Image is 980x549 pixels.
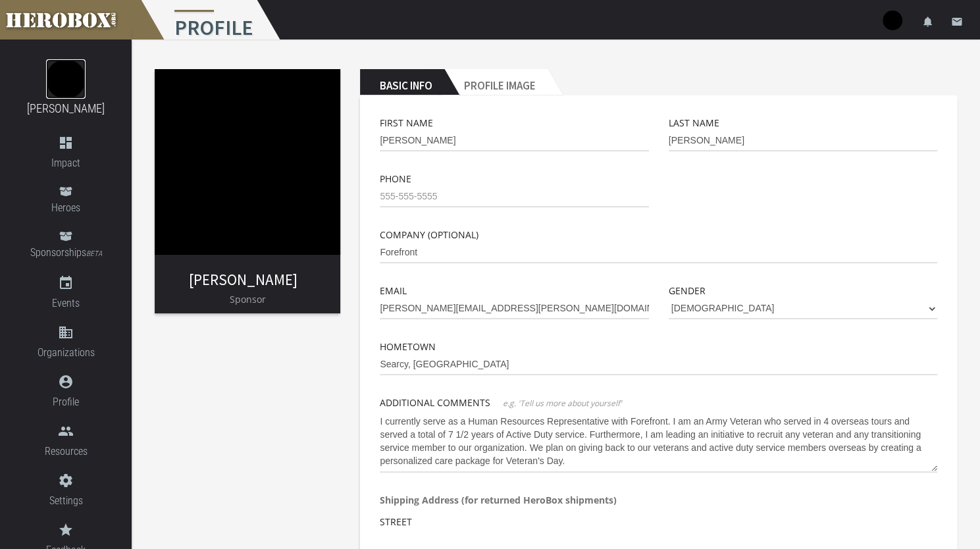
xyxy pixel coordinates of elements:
[360,69,444,95] h2: Basic Info
[27,101,105,115] a: [PERSON_NAME]
[380,227,478,242] label: Company (optional)
[380,186,648,207] input: 555-555-5555
[86,249,102,258] small: BETA
[883,11,902,30] img: user-image
[669,283,706,298] label: Gender
[503,398,622,409] span: e.g. 'Tell us more about yourself'
[155,69,340,255] img: image
[669,115,719,130] label: Last Name
[380,492,937,508] p: Shipping Address (for returned HeroBox shipments)
[951,16,963,28] i: email
[380,171,411,186] label: Phone
[444,69,548,95] h2: Profile Image
[155,292,340,307] p: Sponsor
[380,339,436,354] label: Hometown
[46,59,86,99] img: image
[189,270,297,289] a: [PERSON_NAME]
[380,283,407,298] label: Email
[380,115,433,130] label: First Name
[380,395,490,410] label: Additional Comments
[380,514,412,529] label: Street
[922,16,934,28] i: notifications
